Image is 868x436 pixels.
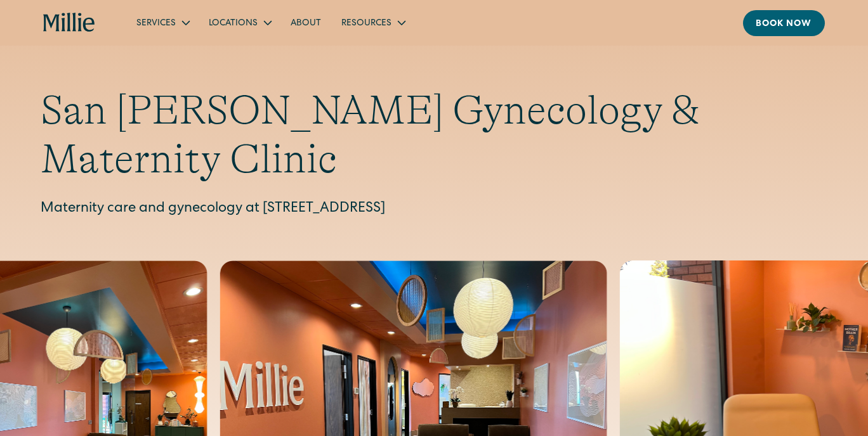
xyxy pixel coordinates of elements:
[341,17,391,30] div: Resources
[43,13,95,33] a: home
[331,12,414,33] div: Resources
[126,12,199,33] div: Services
[756,18,812,31] div: Book now
[743,10,825,36] a: Book now
[280,12,331,33] a: About
[136,17,176,30] div: Services
[199,12,280,33] div: Locations
[209,17,258,30] div: Locations
[41,199,827,220] p: Maternity care and gynecology at [STREET_ADDRESS]
[41,86,827,184] h1: San [PERSON_NAME] Gynecology & Maternity Clinic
